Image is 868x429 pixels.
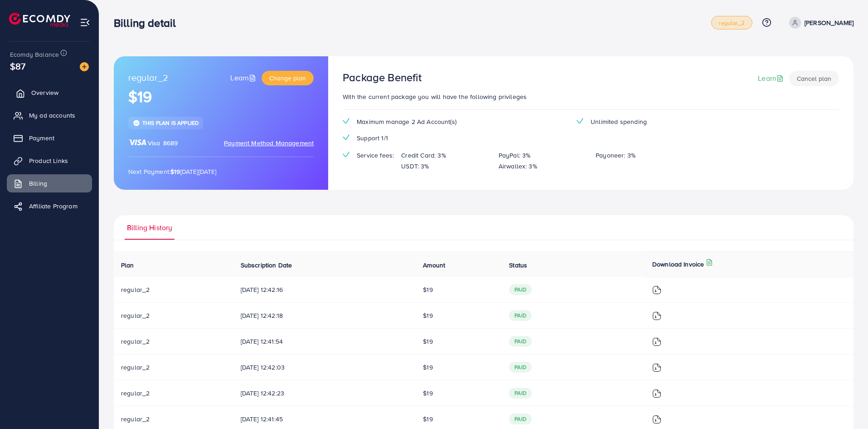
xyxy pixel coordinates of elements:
iframe: Chat [829,388,861,422]
a: [PERSON_NAME] [786,17,853,29]
p: With the current package you will have the following privileges [343,91,839,102]
span: regular_2 [121,285,150,294]
strong: $19 [170,167,180,176]
a: Learn [758,73,786,84]
span: Service fees: [357,151,394,160]
img: ic-download-invoice.1f3c1b55.svg [652,337,661,346]
p: Next Payment: [DATE][DATE] [128,166,314,177]
span: $19 [423,337,432,346]
span: $19 [423,363,432,372]
img: tick [133,119,140,127]
span: Billing [29,179,47,188]
span: This plan is applied [142,119,199,127]
span: paid [509,284,532,295]
span: $19 [423,311,432,320]
img: tick [343,152,349,158]
span: Amount [423,261,445,270]
p: Payoneer: 3% [596,150,635,161]
span: [DATE] 12:41:54 [241,337,409,346]
a: Learn [230,73,258,83]
span: regular_2 [121,311,150,320]
span: [DATE] 12:42:03 [241,363,409,372]
a: Billing [7,174,92,192]
span: Plan [121,261,134,270]
span: Change plan [269,74,306,83]
a: Payment [7,129,92,147]
span: [DATE] 12:42:16 [241,285,409,294]
span: $19 [423,389,432,398]
span: Maximum manage 2 Ad Account(s) [357,117,456,126]
img: ic-download-invoice.1f3c1b55.svg [652,286,661,295]
span: Visa [148,138,160,148]
p: PayPal: 3% [499,150,531,161]
button: Cancel plan [789,71,839,86]
a: My ad accounts [7,106,92,124]
span: Unlimited spending [591,117,647,126]
p: Download Invoice [652,259,704,270]
span: Overview [31,88,58,97]
img: ic-download-invoice.1f3c1b55.svg [652,363,661,372]
span: $19 [423,285,432,294]
span: [DATE] 12:42:18 [241,311,409,320]
span: $19 [423,414,432,424]
a: Product Links [7,152,92,170]
p: USDT: 3% [401,161,429,172]
span: Billing History [127,222,172,233]
img: ic-download-invoice.1f3c1b55.svg [652,389,661,398]
button: Change plan [262,71,314,85]
span: Affiliate Program [29,202,78,211]
span: paid [509,388,532,399]
a: Affiliate Program [7,197,92,215]
img: image [80,62,89,71]
a: regular_2 [711,16,752,30]
span: $87 [10,59,25,73]
h3: Billing detail [114,16,183,30]
span: [DATE] 12:42:23 [241,389,409,398]
p: Credit Card: 3% [401,150,446,161]
img: tick [343,134,349,140]
p: [PERSON_NAME] [805,17,853,28]
span: Payment [29,133,54,143]
h3: Package Benefit [343,71,422,84]
img: tick [577,118,583,124]
img: ic-download-invoice.1f3c1b55.svg [652,311,661,321]
img: logo [9,13,70,27]
span: My ad accounts [29,111,75,120]
img: tick [343,118,349,124]
a: Overview [7,84,92,102]
span: Ecomdy Balance [10,50,59,59]
span: Subscription Date [241,261,292,270]
h1: $19 [128,88,314,106]
span: paid [509,362,532,373]
span: regular_2 [121,363,150,372]
span: regular_2 [128,71,168,85]
span: paid [509,414,532,424]
span: regular_2 [121,414,150,424]
span: regular_2 [121,389,150,398]
span: Product Links [29,156,68,165]
p: Airwallex: 3% [499,161,537,172]
span: [DATE] 12:41:45 [241,414,409,424]
span: regular_2 [719,20,744,26]
img: ic-download-invoice.1f3c1b55.svg [652,415,661,424]
span: paid [509,310,532,321]
span: 8689 [163,138,178,148]
span: regular_2 [121,337,150,346]
span: Payment Method Management [224,138,314,148]
img: brand [128,138,146,146]
span: Support 1/1 [357,133,388,143]
span: paid [509,336,532,347]
span: Status [509,261,527,270]
img: menu [80,17,90,28]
